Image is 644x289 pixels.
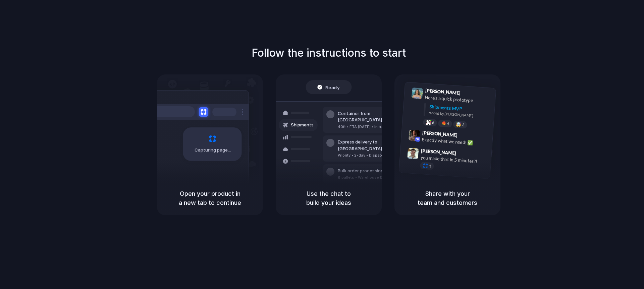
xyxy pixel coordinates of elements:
[338,175,400,180] div: 8 pallets • Warehouse B • Packed
[447,122,449,126] span: 5
[422,136,489,147] div: Exactly what we need! ✅
[456,122,462,127] div: 🤯
[338,110,410,123] div: Container from [GEOGRAPHIC_DATA]
[195,147,232,154] span: Capturing page
[165,189,255,207] h5: Open your product in a new tab to continue
[420,154,487,165] div: you made that in 5 minutes?!
[425,94,492,105] div: Here's a quick prototype
[463,90,476,98] span: 9:41 AM
[338,139,410,152] div: Express delivery to [GEOGRAPHIC_DATA]
[338,124,410,130] div: 40ft • ETA [DATE] • In transit
[252,45,406,61] h1: Follow the instructions to start
[425,87,461,97] span: [PERSON_NAME]
[422,129,458,139] span: [PERSON_NAME]
[458,150,472,158] span: 9:47 AM
[338,168,400,174] div: Bulk order processing
[429,164,431,168] span: 1
[284,189,374,207] h5: Use the chat to build your ideas
[291,122,314,128] span: Shipments
[402,189,492,207] h5: Share with your team and customers
[421,147,457,157] span: [PERSON_NAME]
[429,103,491,114] div: Shipments MVP
[460,132,473,140] span: 9:42 AM
[326,84,340,91] span: Ready
[432,121,434,124] span: 8
[338,153,410,158] div: Priority • 2-day • Dispatched
[429,110,490,120] div: Added by [PERSON_NAME]
[462,123,465,127] span: 3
